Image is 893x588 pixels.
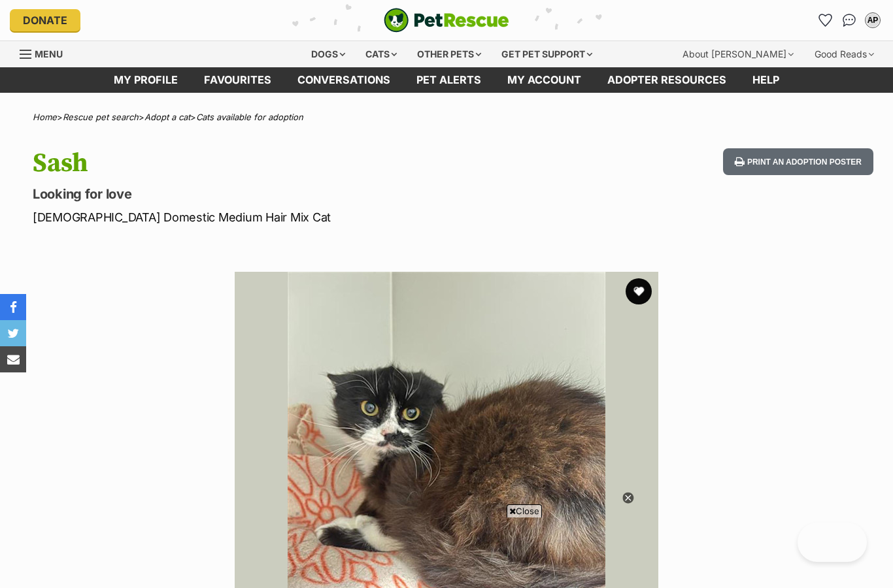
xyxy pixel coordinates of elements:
[191,67,284,93] a: Favourites
[33,185,545,203] p: Looking for love
[302,41,354,67] div: Dogs
[408,41,490,67] div: Other pets
[403,67,494,93] a: Pet alerts
[33,208,545,226] p: [DEMOGRAPHIC_DATA] Domestic Medium Hair Mix Cat
[798,523,867,562] iframe: Help Scout Beacon - Open
[843,14,856,27] img: chat-41dd97257d64d25036548639549fe6c8038ab92f7586957e7f3b1b290dea8141.svg
[384,8,509,33] img: logo-cat-932fe2b9b8326f06289b0f2fb663e598f794de774fb13d1741a6617ecf9a85b4.svg
[384,8,509,33] a: PetRescue
[594,67,739,93] a: Adopter resources
[839,10,860,31] a: Conversations
[101,67,191,93] a: My profile
[33,112,57,122] a: Home
[144,112,190,122] a: Adopt a cat
[356,41,406,67] div: Cats
[284,67,403,93] a: conversations
[209,523,684,581] iframe: Advertisement
[815,10,836,31] a: Favourites
[626,278,652,304] button: favourite
[35,48,63,59] span: Menu
[673,41,803,67] div: About [PERSON_NAME]
[815,10,883,31] ul: Account quick links
[492,41,601,67] div: Get pet support
[494,67,594,93] a: My account
[866,14,879,27] div: AP
[862,10,883,31] button: My account
[739,67,792,93] a: Help
[20,41,72,65] a: Menu
[805,41,883,67] div: Good Reads
[33,148,545,178] h1: Sash
[723,148,873,175] button: Print an adoption poster
[63,112,139,122] a: Rescue pet search
[10,9,80,31] a: Donate
[196,112,303,122] a: Cats available for adoption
